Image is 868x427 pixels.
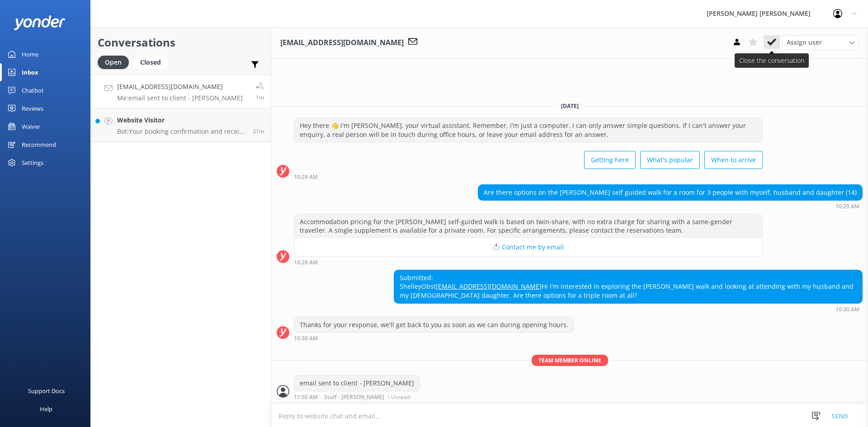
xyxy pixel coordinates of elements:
div: Are there options on the [PERSON_NAME] self guided walk for a room for 3 people with myself, husb... [478,185,862,200]
div: Sep 10 2025 10:29am (UTC +12:00) Pacific/Auckland [478,203,863,209]
a: [EMAIL_ADDRESS][DOMAIN_NAME] [436,282,542,291]
span: [DATE] [556,102,584,110]
a: [EMAIL_ADDRESS][DOMAIN_NAME]Me:email sent to client - [PERSON_NAME]1m [91,75,271,108]
h4: [EMAIL_ADDRESS][DOMAIN_NAME] [117,82,243,92]
strong: 11:50 AM [294,394,318,400]
h3: [EMAIL_ADDRESS][DOMAIN_NAME] [280,37,404,49]
span: • Unread [387,394,410,400]
div: Closed [133,56,168,69]
span: Sep 10 2025 11:50am (UTC +12:00) Pacific/Auckland [256,94,264,101]
a: Website VisitorBot:Your booking confirmation and receipt may take up to 30 minutes to reach your ... [91,108,271,142]
div: Recommend [22,136,56,154]
div: email sent to client - [PERSON_NAME] [294,375,420,391]
div: Sep 10 2025 10:29am (UTC +12:00) Pacific/Auckland [294,174,763,180]
div: Sep 10 2025 10:30am (UTC +12:00) Pacific/Auckland [394,306,863,312]
strong: 10:30 AM [835,307,859,312]
span: Team member online [532,355,608,366]
div: Reviews [22,99,43,117]
p: Me: email sent to client - [PERSON_NAME] [117,94,243,102]
a: Open [98,57,133,67]
div: Sep 10 2025 10:30am (UTC +12:00) Pacific/Auckland [294,335,574,341]
div: Help [40,400,52,418]
button: 📩 Contact me by email [294,238,762,256]
div: Waiver [22,117,40,136]
button: What's popular [640,151,700,169]
strong: 10:29 AM [294,174,318,180]
button: Getting here [584,151,636,169]
div: Accommodation pricing for the [PERSON_NAME] self-guided walk is based on twin-share, with no extr... [294,214,762,238]
span: Staff - [PERSON_NAME] [324,394,384,400]
div: Assign User [782,35,859,50]
h2: Conversations [98,34,264,51]
p: Bot: Your booking confirmation and receipt may take up to 30 minutes to reach your email inbox. C... [117,127,246,136]
span: Sep 10 2025 11:20am (UTC +12:00) Pacific/Auckland [253,127,264,135]
a: Closed [133,57,172,67]
div: Support Docs [28,382,65,400]
h4: Website Visitor [117,115,246,125]
img: yonder-white-logo.png [14,15,66,30]
div: Sep 10 2025 11:50am (UTC +12:00) Pacific/Auckland [294,394,420,400]
div: Settings [22,154,43,172]
div: Chatbot [22,81,44,99]
div: Sep 10 2025 10:29am (UTC +12:00) Pacific/Auckland [294,259,763,265]
strong: 10:29 AM [835,204,859,209]
strong: 10:30 AM [294,336,318,341]
div: Inbox [22,63,38,81]
strong: 10:29 AM [294,260,318,265]
div: Hey there 👋 I'm [PERSON_NAME], your virtual assistant. Remember, I'm just a computer. I can only ... [294,118,762,142]
button: When to arrive [704,151,763,169]
div: Open [98,56,129,69]
div: Home [22,45,38,63]
div: Thanks for your response, we'll get back to you as soon as we can during opening hours. [294,317,574,333]
div: Submitted: ShelleyObst Hi I'm interested in exploring the [PERSON_NAME] walk and looking at atten... [394,270,862,303]
span: Assign user [787,38,822,47]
